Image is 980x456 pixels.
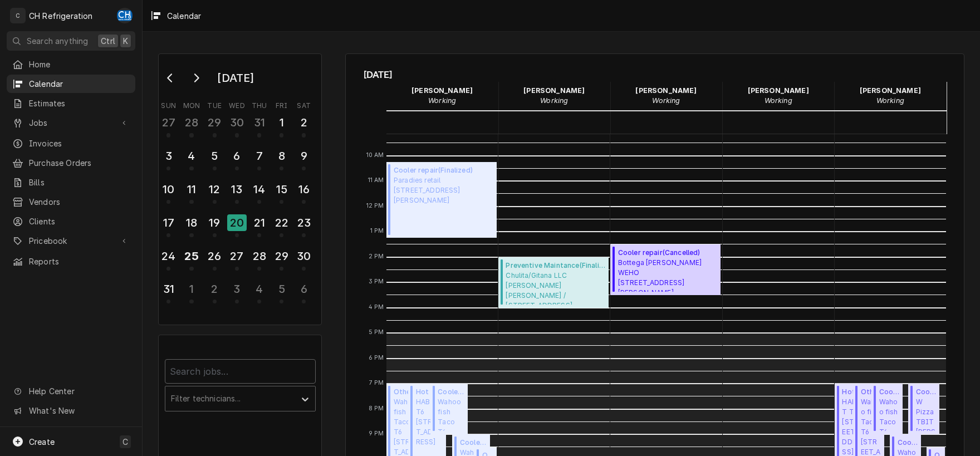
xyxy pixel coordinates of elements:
div: Fred Gonzalez - Working [498,82,610,110]
div: 5 [206,148,223,164]
div: [Service] Cooler repair Wahoo fish Taco T6 6 World Way, Los Angeles, CA 90045 ID: JOB-1723 Status... [871,384,903,434]
div: 5 [273,281,290,297]
span: 11 AM [365,176,387,185]
span: Search anything [27,35,88,47]
div: 16 [295,181,312,198]
span: Cooler repair ( Finalized ) [879,387,900,397]
div: 12 [206,181,223,198]
div: Cooler repair(Finalized)Paradies retail[STREET_ADDRESS][PERSON_NAME] [386,162,497,238]
span: 2 PM [366,252,387,261]
div: 10 [160,181,177,198]
span: Hot side repair ( Awaiting Estimate Approval ) [842,387,863,397]
div: Josh Galindo - Working [610,82,722,110]
span: Estimates [29,97,130,109]
div: Cooler repair(Cancelled)Bottega [PERSON_NAME] WEHO[STREET_ADDRESS][PERSON_NAME] [610,244,721,295]
span: What's New [29,405,129,416]
div: [Service] Preventive Maintance Chulita/Gitana LLC Chulita West Adams / 5160 W Adams Blvd, Los Ang... [498,257,609,308]
div: 30 [295,248,312,264]
span: 12 PM [364,202,387,210]
div: 31 [160,281,177,297]
div: 3 [160,148,177,164]
div: 27 [228,248,246,264]
strong: [PERSON_NAME] [635,86,697,95]
a: Bills [7,173,135,192]
div: 15 [273,181,290,198]
th: Monday [180,97,203,111]
div: 27 [160,114,177,131]
span: Clients [29,215,130,227]
span: Ctrl [101,35,115,47]
strong: [PERSON_NAME] [411,86,473,95]
span: Pricebook [29,235,113,247]
div: 25 [183,248,200,264]
span: Vendors [29,196,130,208]
a: Invoices [7,134,135,153]
div: 30 [228,114,246,131]
span: Chulita/Gitana LLC [PERSON_NAME] [PERSON_NAME] / [STREET_ADDRESS][PERSON_NAME] [506,271,605,305]
span: Wahoo fish Taco T6 [STREET_ADDRESS] [438,397,464,431]
span: Cooler repair ( Finalized ) [394,165,493,175]
span: 8 PM [366,404,387,413]
em: Working [765,96,792,105]
span: Bottega [PERSON_NAME] WEHO [STREET_ADDRESS][PERSON_NAME] [618,258,718,292]
span: HABIT T6 [STREET_ADDRESS] [416,397,443,447]
span: Home [29,58,130,70]
div: Cooler repair(Awaiting Estimate Approval)W Pizza TBIT[PERSON_NAME] TBIT / [STREET_ADDRESS] [908,384,939,434]
div: CH [117,8,133,23]
div: 18 [183,214,200,231]
div: Ruben Perez - Working [722,82,834,110]
div: 4 [183,148,200,164]
span: Purchase Orders [29,157,130,169]
span: Calendar [29,78,130,90]
button: Search anythingCtrlK [7,31,135,51]
div: 2 [206,281,223,297]
span: Bills [29,176,130,188]
em: Working [428,96,456,105]
a: Reports [7,252,135,271]
div: 8 [273,148,290,164]
div: [Service] Cooler repair Wahoo fish Taco T6 6 World Way, Los Angeles, CA 90045 ID: JOB-1723 Status... [430,384,468,434]
div: Cooler repair(Finalized)Wahoo fish Taco T6[STREET_ADDRESS] [871,384,903,434]
span: Cooler repair ( Awaiting Estimate Approval ) [916,387,937,397]
div: 7 [251,148,268,164]
a: Clients [7,212,135,231]
span: 3 PM [366,277,387,286]
span: K [123,35,128,47]
a: Go to Jobs [7,114,135,132]
th: Sunday [158,97,180,111]
span: Paradies retail [STREET_ADDRESS][PERSON_NAME] [394,175,493,205]
div: 6 [295,281,312,297]
div: 29 [206,114,223,131]
span: Invoices [29,138,130,149]
th: Thursday [248,97,271,111]
div: 31 [251,114,268,131]
span: 6 PM [366,354,387,362]
a: Go to Pricebook [7,232,135,250]
div: 28 [183,114,200,131]
span: 5 PM [366,328,387,337]
span: Jobs [29,117,113,129]
div: Calendar Day Picker [158,53,322,325]
span: Other ( Awaiting Estimate Approval ) [394,387,420,397]
div: C [10,8,26,23]
span: Reports [29,256,130,267]
div: 2 [295,114,312,131]
a: Vendors [7,193,135,211]
span: Preventive Maintance ( Finalized ) [506,261,605,271]
div: 21 [251,214,268,231]
span: [DATE] [364,67,947,82]
strong: [PERSON_NAME] [748,86,809,95]
div: 26 [206,248,223,264]
span: Cooler repair ( Finalized ) [898,438,918,448]
div: 13 [228,181,246,198]
div: Calendar Filters [165,349,316,423]
th: Wednesday [226,97,248,111]
div: 20 [227,214,247,231]
div: 1 [273,114,290,131]
span: Create [29,437,55,447]
th: Friday [271,97,293,111]
div: 19 [206,214,223,231]
div: 29 [273,248,290,264]
span: 9 PM [366,429,387,438]
th: Saturday [293,97,315,111]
